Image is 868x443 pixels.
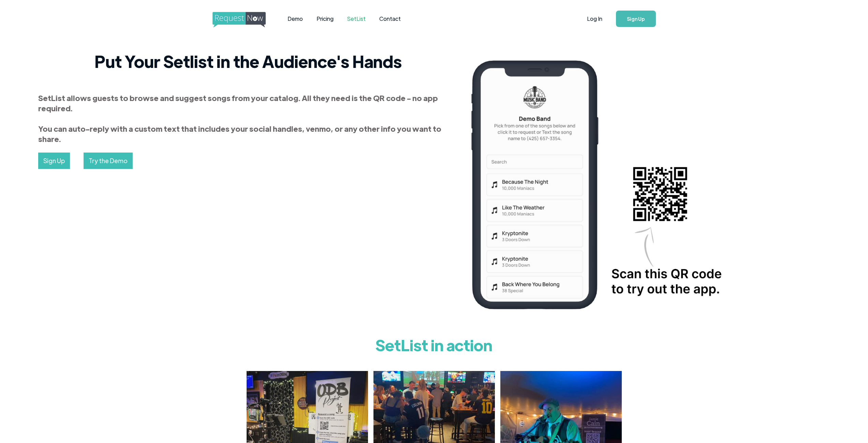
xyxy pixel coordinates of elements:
[340,8,372,29] a: SetList
[310,8,340,29] a: Pricing
[212,12,278,28] img: requestnow logo
[84,153,133,169] a: Try the Demo
[212,12,264,26] a: home
[38,93,441,144] strong: SetList allows guests to browse and suggest songs from your catalog. All they need is the QR code...
[247,331,622,358] h1: SetList in action
[281,8,310,29] a: Demo
[38,153,70,169] a: Sign Up
[616,11,656,27] a: Sign Up
[38,51,458,71] h2: Put Your Setlist in the Audience's Hands
[580,7,609,31] a: Log In
[372,8,408,29] a: Contact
